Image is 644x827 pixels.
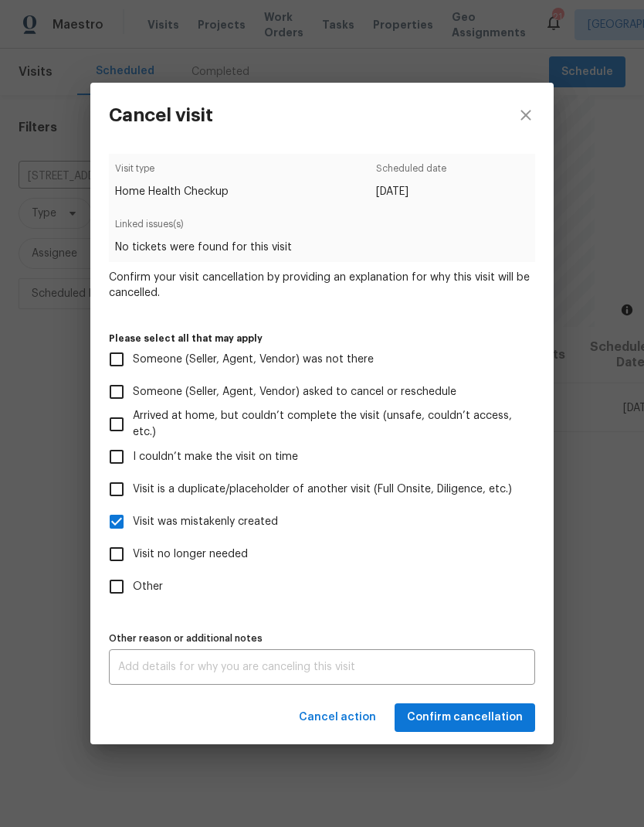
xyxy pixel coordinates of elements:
span: Other [133,579,163,595]
span: Visit was mistakenly created [133,514,278,530]
span: Visit type [115,161,229,185]
label: Please select all that may apply [109,334,535,343]
span: [DATE] [376,184,446,199]
span: No tickets were found for this visit [115,240,528,255]
span: I couldn’t make the visit on time [133,449,298,465]
span: Home Health Checkup [115,184,229,199]
span: Confirm cancellation [407,708,523,727]
button: Confirm cancellation [395,703,535,732]
span: Cancel action [299,708,376,727]
span: Arrived at home, but couldn’t complete the visit (unsafe, couldn’t access, etc.) [133,408,523,441]
label: Other reason or additional notes [109,634,535,643]
span: Visit is a duplicate/placeholder of another visit (Full Onsite, Diligence, etc.) [133,482,512,498]
span: Someone (Seller, Agent, Vendor) was not there [133,352,374,368]
h3: Cancel visit [109,104,213,126]
span: Visit no longer needed [133,546,248,563]
span: Linked issues(s) [115,216,528,240]
button: Cancel action [293,703,382,732]
button: close [498,83,554,148]
span: Someone (Seller, Agent, Vendor) asked to cancel or reschedule [133,384,456,400]
span: Confirm your visit cancellation by providing an explanation for why this visit will be cancelled. [109,270,535,301]
span: Scheduled date [376,161,446,185]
